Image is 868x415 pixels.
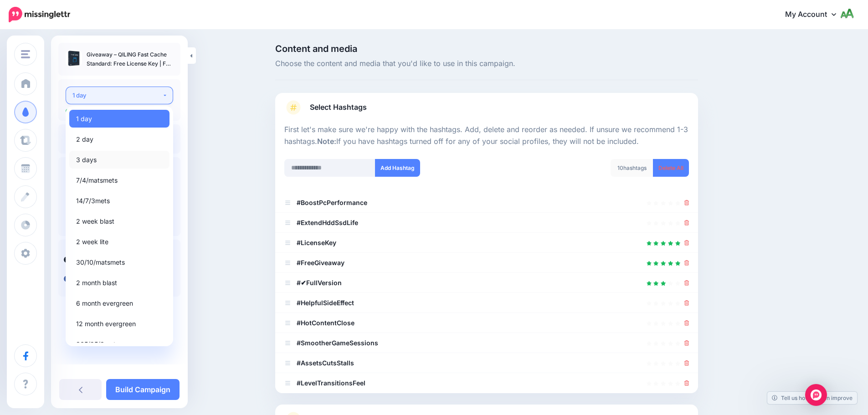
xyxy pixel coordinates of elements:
span: Select Hashtags [310,101,367,113]
button: Add Hashtag [375,159,420,177]
span: 2 week blast [76,216,114,227]
span: 14/7/3mets [76,195,110,206]
b: #✔FullVersion [297,279,342,287]
b: #LicenseKey [297,239,336,246]
span: 365/25/3mats [76,339,119,350]
b: #ExtendHddSsdLife [297,219,358,226]
b: #HelpfulSideEffect [297,299,354,307]
img: menu.png [21,50,30,58]
a: Tell us how we can improve [767,392,857,404]
b: #HotContentClose [297,319,354,327]
span: 10 [617,164,623,171]
b: #AssetsCutsStalls [297,359,354,367]
b: #FreeGiveaway [297,259,344,266]
span: 2 month blast [76,277,117,288]
img: 4d70dc9f65995487e9bfc6f071d7a5d2_thumb.jpg [66,50,82,67]
button: 1 day [66,87,173,104]
b: #LevelTransitionsFeel [297,379,365,387]
span: 2 week lite [76,236,108,247]
span: 7/4/matsmets [76,175,118,186]
p: Giveaway – QILING Fast Cache Standard: Free License Key | Full Version – for Windows [87,50,173,68]
a: Delete All [653,159,689,177]
span: 2 day [76,134,93,145]
span: 3 days [76,154,97,165]
b: #BoostPcPerformance [297,199,367,206]
span: 12 month evergreen [76,318,136,329]
a: My Account [776,4,854,26]
div: hashtags [611,159,653,177]
span: 1 day [76,113,92,124]
span: 30/10/matsmets [76,257,125,268]
div: Select Hashtags [284,124,689,393]
img: Missinglettr [9,7,70,22]
span: 6 month evergreen [76,298,133,309]
span: Choose the content and media that you'd like to use in this campaign. [275,58,698,70]
a: Select Hashtags [284,100,689,124]
p: First let's make sure we're happy with the hashtags. Add, delete and reorder as needed. If unsure... [284,124,689,148]
b: #SmootherGameSessions [297,339,378,347]
b: Note: [317,137,336,146]
div: Open Intercom Messenger [805,384,827,406]
div: 1 day [72,90,162,101]
span: Content and media [275,44,698,53]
